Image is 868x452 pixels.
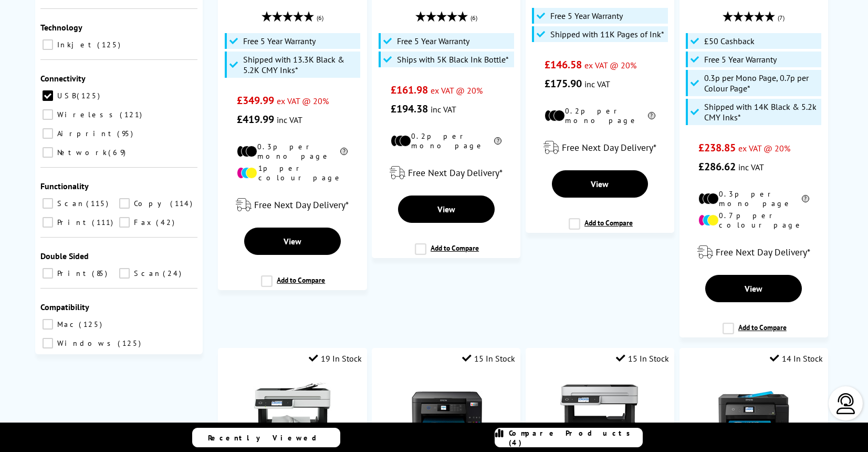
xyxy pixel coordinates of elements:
[698,189,809,208] li: 0.3p per mono page
[284,236,301,246] span: View
[163,269,184,278] span: 24
[391,83,428,97] span: £161.98
[738,162,764,172] span: inc VAT
[43,217,53,228] input: Print 111
[55,269,91,278] span: Print
[723,323,787,343] label: Add to Compare
[119,268,130,279] input: Scan 24
[261,275,325,295] label: Add to Compare
[43,109,53,120] input: Wireless 121
[55,199,85,208] span: Scan
[237,163,348,182] li: 1p per colour page
[119,217,130,228] input: Fax 42
[243,36,316,46] span: Free 5 Year Warranty
[531,133,669,162] div: modal_delivery
[86,199,111,208] span: 115
[591,179,609,189] span: View
[254,199,349,211] span: Free Next Day Delivery*
[397,54,509,65] span: Ships with 5K Black Ink Bottle*
[698,160,736,173] span: £286.62
[415,243,479,263] label: Add to Compare
[545,58,582,71] span: £146.58
[698,141,736,155] span: £238.85
[391,102,428,116] span: £194.38
[377,158,515,188] div: modal_delivery
[77,91,102,100] span: 125
[584,60,636,70] span: ex VAT @ 20%
[43,338,53,348] input: Windows 125
[408,167,503,179] span: Free Next Day Delivery*
[391,131,501,150] li: 0.2p per mono page
[119,198,130,209] input: Copy 114
[43,128,53,139] input: Airprint 95
[55,338,117,348] span: Windows
[40,302,89,312] span: Compatibility
[698,211,809,230] li: 0.7p per colour page
[550,11,623,21] span: Free 5 Year Warranty
[43,39,53,50] input: Inkjet 125
[545,106,655,125] li: 0.2p per mono page
[156,218,177,227] span: 42
[131,218,155,227] span: Fax
[704,101,819,122] span: Shipped with 14K Black & 5.2k CMY Inks*
[277,96,329,106] span: ex VAT @ 20%
[192,428,340,447] a: Recently Viewed
[704,73,819,94] span: 0.3p per Mono Page, 0.7p per Colour Page*
[745,283,762,294] span: View
[40,251,89,261] span: Double Sided
[131,199,169,208] span: Copy
[509,428,642,447] span: Compare Products (4)
[40,181,89,191] span: Functionality
[43,268,53,279] input: Print 85
[43,198,53,209] input: Scan 115
[118,338,143,348] span: 125
[92,218,116,227] span: 111
[397,36,469,46] span: Free 5 Year Warranty
[117,129,135,138] span: 95
[778,8,785,28] span: (7)
[431,85,483,96] span: ex VAT @ 20%
[237,112,274,126] span: £419.99
[569,218,633,238] label: Add to Compare
[431,104,456,115] span: inc VAT
[43,147,53,158] input: Network 69
[108,148,128,157] span: 69
[55,320,78,329] span: Mac
[243,54,358,75] span: Shipped with 13.3K Black & 5.2K CMY Inks*
[208,433,327,443] span: Recently Viewed
[835,393,856,414] img: user-headset-light.svg
[398,196,495,223] a: View
[237,94,274,107] span: £349.99
[437,204,455,214] span: View
[738,143,790,153] span: ex VAT @ 20%
[40,22,82,33] span: Technology
[120,110,144,119] span: 121
[55,40,96,49] span: Inkjet
[244,228,341,255] a: View
[92,269,110,278] span: 85
[616,353,669,364] div: 15 In Stock
[550,29,664,39] span: Shipped with 11K Pages of Ink*
[55,218,91,227] span: Print
[40,73,86,84] span: Connectivity
[79,320,104,329] span: 125
[223,190,361,220] div: modal_delivery
[562,141,656,153] span: Free Next Day Delivery*
[43,90,53,101] input: USB 125
[704,54,777,65] span: Free 5 Year Warranty
[277,115,302,125] span: inc VAT
[716,246,810,258] span: Free Next Day Delivery*
[704,36,755,46] span: £50 Cashback
[55,110,119,119] span: Wireless
[552,170,649,198] a: View
[55,129,116,138] span: Airprint
[462,353,515,364] div: 15 In Stock
[770,353,823,364] div: 14 In Stock
[309,353,362,364] div: 19 In Stock
[584,79,610,89] span: inc VAT
[55,148,107,157] span: Network
[545,77,582,90] span: £175.90
[237,142,348,161] li: 0.3p per mono page
[495,428,643,447] a: Compare Products (4)
[43,319,53,330] input: Mac 125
